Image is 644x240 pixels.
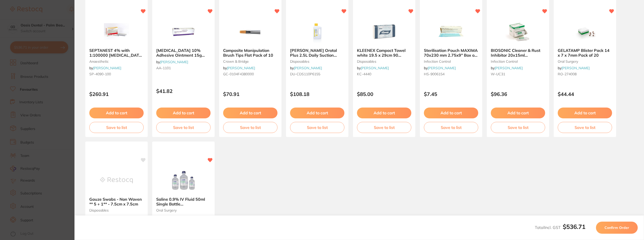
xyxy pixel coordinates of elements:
[424,91,478,97] p: $7.45
[596,222,638,234] button: Confirm Order
[424,108,478,118] button: Add to cart
[290,66,322,70] span: by
[100,19,133,44] img: SEPTANEST 4% with 1:100000 adrenalin 2.2ml 2xBox 50 GOLD
[563,223,585,230] b: $536.71
[558,66,590,70] span: by
[93,66,121,70] a: [PERSON_NAME]
[561,66,590,70] a: [PERSON_NAME]
[156,66,211,70] small: AA-1101
[160,60,188,64] a: [PERSON_NAME]
[491,48,545,57] b: BIOSONIC Cleaner & Rust Inhibitor 20x15ml Packets=76L
[89,215,125,219] span: by
[156,108,211,118] button: Add to cart
[8,5,93,93] div: message notification from Restocq, 2w ago. Hi undefined, ​ Starting 11 August, we’re making some ...
[605,225,629,230] span: Confirm Order
[290,91,344,97] p: $108.18
[491,122,545,133] button: Save to list
[156,48,211,57] b: XYLOCAINE 10% Adhesive Ointment 15g Tube Topical
[424,72,478,76] small: HS-9006154
[428,66,456,70] a: [PERSON_NAME]
[357,48,411,57] b: KLEENEX Compact Towel white 19.5 x 29cm 90 sheets Pk of 24
[290,59,344,63] small: disposables
[491,59,545,63] small: infection control
[22,8,89,83] div: Message content
[156,197,211,206] b: Saline 0.9% IV Fluid 50ml Single Bottle Sodium Chloride
[290,72,344,76] small: DU-CDS110P6155
[89,208,144,212] small: disposables
[156,122,211,133] button: Save to list
[22,85,89,90] p: Message from Restocq, sent 2w ago
[100,168,133,193] img: Gauze Swabs - Non Woven ** 5 + 1** - 7.5cm x 7.5cm
[558,108,612,118] button: Add to cart
[491,66,523,70] span: by
[89,66,121,70] span: by
[93,215,125,219] a: Independent Dental
[357,91,411,97] p: $85.00
[290,108,344,118] button: Add to cart
[89,108,144,118] button: Add to cart
[89,91,144,97] p: $260.91
[89,48,144,57] b: SEPTANEST 4% with 1:100000 adrenalin 2.2ml 2xBox 50 GOLD
[502,19,534,44] img: BIOSONIC Cleaner & Rust Inhibitor 20x15ml Packets=76L
[435,19,467,44] img: Sterilisation Pouch MAXIMA 70x230 mm 2.75x9" Box of 200
[167,19,200,44] img: XYLOCAINE 10% Adhesive Ointment 15g Tube Topical
[223,59,277,63] small: crown & bridge
[223,108,277,118] button: Add to cart
[424,48,478,57] b: Sterilisation Pouch MAXIMA 70x230 mm 2.75x9" Box of 200
[11,9,19,17] img: Profile image for Restocq
[301,19,334,44] img: Durr Orotol Plus 2.5L Daily Suction Cleaning
[223,66,255,70] span: by
[156,88,211,94] p: $41.82
[160,215,188,219] a: [PERSON_NAME]
[290,48,344,57] b: Durr Orotol Plus 2.5L Daily Suction Cleaning
[234,19,267,44] img: Composite Manipulation Brush Tips Flat Pack of 10
[357,122,411,133] button: Save to list
[89,122,144,133] button: Save to list
[156,215,188,219] span: by
[558,122,612,133] button: Save to list
[22,8,89,126] div: Hi undefined, ​ Starting [DATE], we’re making some updates to our product offerings on the Restoc...
[294,66,322,70] a: [PERSON_NAME]
[424,122,478,133] button: Save to list
[424,66,456,70] span: by
[357,108,411,118] button: Add to cart
[368,19,400,44] img: KLEENEX Compact Towel white 19.5 x 29cm 90 sheets Pk of 24
[89,59,144,63] small: anaesthetic
[558,48,612,57] b: GELATAMP Blister Pack 14 x 7 x 7mm Pack of 20
[290,122,344,133] button: Save to list
[558,91,612,97] p: $44.44
[357,72,411,76] small: KC-4440
[227,66,255,70] a: [PERSON_NAME]
[491,108,545,118] button: Add to cart
[223,91,277,97] p: $70.91
[558,72,612,76] small: RO-274008
[491,72,545,76] small: W-UC31
[223,122,277,133] button: Save to list
[361,66,389,70] a: [PERSON_NAME]
[491,91,545,97] p: $96.36
[89,72,144,76] small: SP-4090-100
[569,19,601,44] img: GELATAMP Blister Pack 14 x 7 x 7mm Pack of 20
[223,72,277,76] small: GC-0104F4380000
[156,60,188,64] span: by
[357,59,411,63] small: disposables
[223,48,277,57] b: Composite Manipulation Brush Tips Flat Pack of 10
[495,66,523,70] a: [PERSON_NAME]
[167,168,200,193] img: Saline 0.9% IV Fluid 50ml Single Bottle Sodium Chloride
[156,208,211,212] small: oral surgery
[558,59,612,63] small: oral surgery
[89,197,144,206] b: Gauze Swabs - Non Woven ** 5 + 1** - 7.5cm x 7.5cm
[424,59,478,63] small: infection control
[535,225,585,230] span: Total Incl. GST
[357,66,389,70] span: by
